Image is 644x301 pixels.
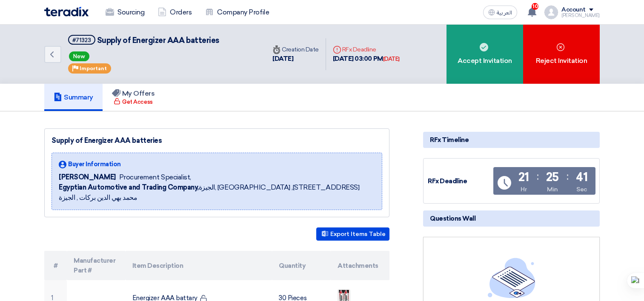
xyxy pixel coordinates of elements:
div: [PERSON_NAME] [561,13,600,18]
img: Teradix logo [44,7,89,17]
div: Reject Invitation [523,25,600,84]
div: Get Access [114,98,152,106]
a: Summary [44,84,103,111]
a: My Offers Get Access [103,84,164,111]
span: Important [80,65,107,71]
div: Supply of Energizer AAA batteries [52,136,382,146]
span: [PERSON_NAME] [59,172,116,182]
a: Sourcing [99,3,151,22]
div: [DATE] 03:00 PM [333,54,400,64]
span: العربية [497,10,512,16]
b: Egyptian Automotive and Trading Company, [59,183,199,191]
th: # [44,251,67,280]
div: Sec [576,185,587,194]
th: Attachments [331,251,389,280]
span: Questions Wall [430,214,475,223]
div: Account [561,6,586,14]
span: Supply of Energizer AAA batteries [97,36,219,45]
div: 25 [546,171,559,183]
h5: Supply of Energizer AAA batteries [68,35,219,45]
div: RFx Deadline [428,176,492,186]
div: 21 [518,171,529,183]
span: Buyer Information [68,160,121,169]
span: New [69,51,89,61]
div: Creation Date [272,45,319,54]
div: #71323 [72,37,91,43]
th: Manufacturer Part # [67,251,126,280]
div: [DATE] [383,55,400,63]
button: العربية [483,6,517,19]
th: Item Description [126,251,272,280]
a: Company Profile [198,3,276,22]
div: 41 [576,171,587,183]
img: profile_test.png [544,6,558,19]
div: RFx Deadline [333,45,400,54]
div: [DATE] [272,54,319,64]
div: Hr [521,185,527,194]
h5: Summary [54,93,93,102]
span: الجيزة, [GEOGRAPHIC_DATA] ,[STREET_ADDRESS] محمد بهي الدين بركات , الجيزة [59,182,375,203]
div: : [537,169,539,184]
div: : [567,169,569,184]
button: Export Items Table [316,227,389,241]
img: empty_state_list.svg [488,258,535,298]
span: 10 [532,3,538,10]
th: Quantity [272,251,331,280]
div: RFx Timeline [423,132,600,148]
h5: My Offers [112,89,155,98]
a: Orders [151,3,198,22]
div: Min [547,185,558,194]
div: Accept Invitation [447,25,523,84]
span: Procurement Specialist, [119,172,191,182]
